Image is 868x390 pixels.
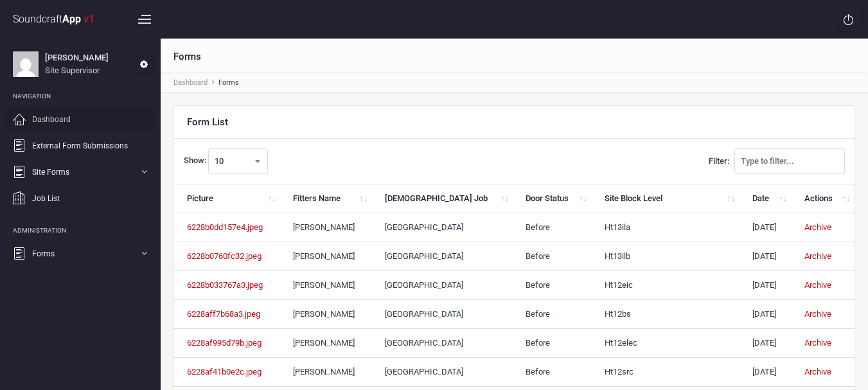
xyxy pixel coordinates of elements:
[513,300,591,329] td: Before
[592,358,740,387] td: Ht12src
[804,338,831,348] a: Archive
[513,271,591,300] td: Before
[209,149,267,173] span: 10
[372,358,513,387] td: [GEOGRAPHIC_DATA]
[280,358,371,387] td: [PERSON_NAME]
[513,329,591,358] td: Before
[45,53,109,62] strong: [PERSON_NAME]
[592,213,740,242] td: Ht13ila
[740,358,792,387] td: [DATE]
[187,116,228,129] div: Form List
[184,155,206,165] span: Show:
[513,184,591,213] th: Door Status: activate to sort column ascending
[32,248,55,260] span: Forms
[280,213,371,242] td: [PERSON_NAME]
[804,367,831,377] a: Archive
[280,329,371,358] td: [PERSON_NAME]
[804,222,831,232] a: Archive
[6,218,154,237] li: Administration
[709,156,729,166] span: Filter:
[174,184,280,213] th: Picture: activate to sort column ascending
[32,193,60,204] span: Job List
[592,300,740,329] td: Ht12bs
[84,13,94,25] strong: v1
[173,78,208,87] a: Dashboard
[208,148,268,174] span: 10
[372,300,513,329] td: [GEOGRAPHIC_DATA]
[173,50,201,63] h1: Forms
[734,148,845,174] input: Filter:
[161,39,868,92] nav: breadcrumb
[513,242,591,271] td: Before
[592,184,740,213] th: Site Block Level: activate to sort column ascending
[187,338,261,348] a: 6228af995d79b.jpeg
[6,240,154,266] a: Forms
[372,184,513,213] th: Contract Job: activate to sort column ascending
[804,280,831,290] a: Archive
[187,367,261,377] a: 6228af41b0e2c.jpeg
[740,184,792,213] th: Date: activate to sort column ascending
[187,251,261,261] a: 6228b0760fc32.jpeg
[592,271,740,300] td: Ht12eic
[6,84,154,103] li: Navigation
[32,166,69,178] span: Site Forms
[740,242,792,271] td: [DATE]
[6,159,154,184] a: Site Forms
[208,76,239,89] li: Forms
[804,309,831,319] a: Archive
[513,213,591,242] td: Before
[372,271,513,300] td: [GEOGRAPHIC_DATA]
[280,184,371,213] th: Fitters Name: activate to sort column ascending
[62,13,81,25] strong: App
[187,309,260,319] a: 6228aff7b68a3.jpeg
[740,329,792,358] td: [DATE]
[372,213,513,242] td: [GEOGRAPHIC_DATA]
[32,114,71,125] span: Dashboard
[804,251,831,261] a: Archive
[32,140,128,152] span: External Form Submissions
[372,329,513,358] td: [GEOGRAPHIC_DATA]
[6,185,154,211] a: Job List
[592,329,740,358] td: Ht12elec
[280,242,371,271] td: [PERSON_NAME]
[45,66,100,75] span: Site Supervisor
[280,271,371,300] td: [PERSON_NAME]
[592,242,740,271] td: Ht13ilb
[513,358,591,387] td: Before
[740,271,792,300] td: [DATE]
[740,213,792,242] td: [DATE]
[187,280,263,290] a: 6228b033767a3.jpeg
[187,222,263,232] a: 6228b0dd157e4.jpeg
[280,300,371,329] td: [PERSON_NAME]
[740,300,792,329] td: [DATE]
[372,242,513,271] td: [GEOGRAPHIC_DATA]
[6,106,154,132] a: Dashboard
[6,132,154,158] a: External Form Submissions
[792,184,855,213] th: Actions: activate to sort column ascending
